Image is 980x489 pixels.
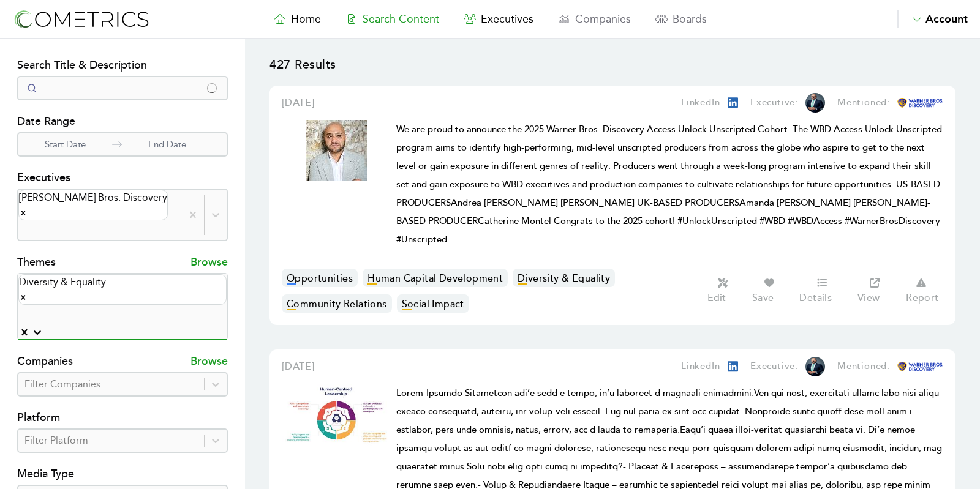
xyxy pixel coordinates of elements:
[12,8,150,31] img: logo-refresh-RPX2ODFg.svg
[291,12,321,26] span: Home
[451,10,546,28] a: Executives
[333,10,451,28] a: Search Content
[17,353,73,372] h4: Companies
[306,120,367,181] img: Cometrics Content Result Image
[397,294,469,313] a: Social Impact
[19,205,167,220] div: Remove Asif Sadiq - Warner Bros. Discovery
[282,97,315,109] span: [DATE]
[17,169,228,189] h4: Executives
[575,12,631,26] span: Companies
[837,95,890,110] p: Mentioned:
[19,289,226,304] div: Remove Diversity & Equality
[282,294,392,313] a: Community Relations
[858,292,880,304] p: View
[282,359,315,374] a: [DATE]
[513,269,615,287] a: Diversity & Equality
[282,384,391,447] img: Cometrics Content Result Image
[262,10,333,28] a: Home
[837,359,890,374] p: Mentioned:
[906,292,938,304] p: Report
[19,190,167,205] div: [PERSON_NAME] Bros. Discovery
[925,12,968,26] span: Account
[799,292,832,304] p: Details
[546,10,643,28] a: Companies
[17,253,56,273] h4: Themes
[17,113,228,132] h4: Date Range
[282,360,315,373] span: [DATE]
[17,56,228,76] h4: Search Title & Description
[681,95,720,110] p: LinkedIn
[643,10,719,28] a: Boards
[825,95,943,110] a: Mentioned:
[701,276,745,305] button: Edit
[481,12,533,26] span: Executives
[17,76,228,100] input: Search
[282,95,315,110] a: [DATE]
[282,269,358,287] a: Opportunities
[793,276,851,305] a: Details
[825,359,943,374] a: Mentioned:
[207,83,217,93] svg: Results are loading
[190,253,228,273] p: Browse
[18,138,112,152] p: Start Date
[681,359,720,374] p: LinkedIn
[673,12,707,26] span: Boards
[707,292,726,304] p: Edit
[17,465,228,485] h4: Media Type
[851,276,899,305] a: View
[122,138,213,152] p: End Date
[396,124,942,245] span: We are proud to announce the 2025 Warner Bros. Discovery Access Unlock Unscripted Cohort. The WBD...
[897,10,968,28] button: Account
[269,56,956,86] p: 427 Results
[363,12,439,26] span: Search Content
[750,95,798,110] p: Executive:
[363,269,508,287] a: Human Capital Development
[190,353,228,372] p: Browse
[752,292,774,304] p: Save
[19,275,226,289] div: Diversity & Equality
[17,409,228,428] h4: Platform
[750,359,798,374] p: Executive:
